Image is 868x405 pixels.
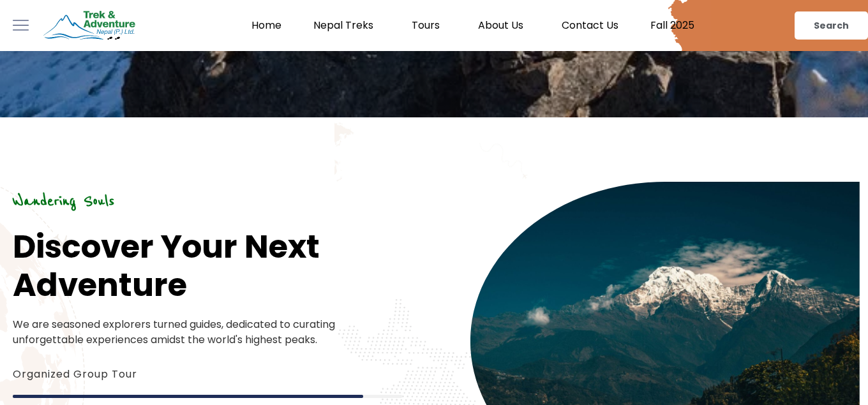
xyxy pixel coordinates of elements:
[795,11,868,40] a: Search
[546,19,634,32] a: Contact Us
[13,228,402,304] h1: Discover Your Next Adventure
[13,186,402,215] h6: Wandering Souls
[462,19,546,32] a: About Us
[236,19,297,32] a: Home
[13,317,335,347] span: We are seasoned explorers turned guides, dedicated to curating unforgettable experiences amidst t...
[297,19,396,32] a: Nepal Treks
[41,8,137,43] img: Trek & Adventure Nepal
[814,21,849,30] span: Search
[634,19,710,32] a: Fall 2025
[158,19,710,32] nav: Menu
[396,19,462,32] a: Tours
[13,367,402,382] h5: Organized Group Tour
